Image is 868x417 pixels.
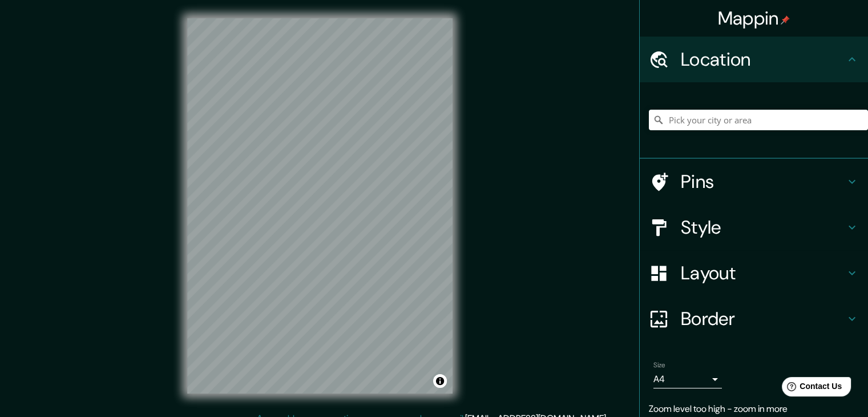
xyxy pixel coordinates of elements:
h4: Location [681,48,845,71]
label: Size [653,360,665,370]
div: Pins [640,159,868,205]
canvas: Map [187,18,453,394]
h4: Mappin [718,7,790,30]
div: Style [640,205,868,250]
div: Border [640,296,868,342]
p: Zoom level too high - zoom in more [649,402,859,416]
button: Toggle attribution [433,374,447,388]
div: A4 [653,370,722,388]
h4: Style [681,216,845,239]
div: Layout [640,250,868,296]
h4: Pins [681,170,845,193]
div: Location [640,37,868,82]
h4: Layout [681,262,845,284]
iframe: Help widget launcher [766,372,855,404]
input: Pick your city or area [649,110,868,130]
img: pin-icon.png [781,15,790,25]
h4: Border [681,307,845,330]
